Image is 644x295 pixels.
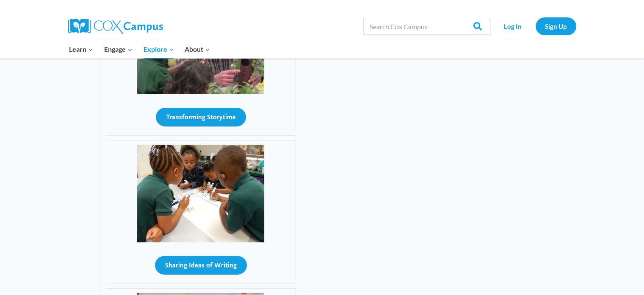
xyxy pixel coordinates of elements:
[64,40,99,58] button: Child menu of Learn
[155,256,247,275] button: Sharing Ideas of Writing
[68,19,163,34] img: Cox Campus
[179,40,216,58] button: Child menu of About
[495,17,531,35] a: Log In
[155,259,247,269] a: Sharing Ideas of Writing
[137,145,264,242] img: sharing-ideas-through-writing.jpg
[363,18,490,35] input: Search Cox Campus
[156,111,246,121] a: Transforming Storytime
[64,40,216,58] nav: Primary Navigation
[536,17,576,35] a: Sign Up
[495,17,576,35] nav: Secondary Navigation
[138,40,180,58] button: Child menu of Explore
[156,108,246,126] button: Transforming Storytime
[99,40,138,58] button: Child menu of Engage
